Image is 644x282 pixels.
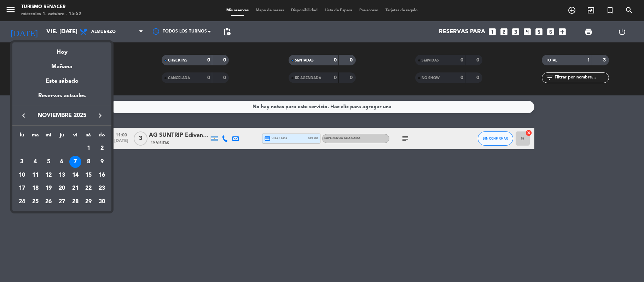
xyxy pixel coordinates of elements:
td: 21 de noviembre de 2025 [69,182,82,195]
td: 8 de noviembre de 2025 [82,155,95,169]
td: 25 de noviembre de 2025 [29,195,42,208]
div: 25 [29,196,41,208]
div: 8 [82,156,94,168]
div: 18 [29,182,41,194]
td: 9 de noviembre de 2025 [95,155,109,169]
td: 24 de noviembre de 2025 [15,195,29,208]
th: jueves [55,131,69,142]
td: 27 de noviembre de 2025 [55,195,69,208]
td: 22 de noviembre de 2025 [82,182,95,195]
td: 6 de noviembre de 2025 [55,155,69,169]
div: 29 [82,196,94,208]
div: 15 [82,169,94,181]
div: Reservas actuales [12,91,111,106]
div: Mañana [12,57,111,71]
div: 16 [96,169,108,181]
div: 20 [56,182,68,194]
button: keyboard_arrow_right [94,111,106,120]
td: 17 de noviembre de 2025 [15,182,29,195]
div: 13 [56,169,68,181]
div: 19 [42,182,54,194]
th: sábado [82,131,95,142]
div: 3 [16,156,28,168]
th: viernes [69,131,82,142]
td: NOV. [15,142,82,155]
th: lunes [15,131,29,142]
div: 28 [69,196,81,208]
td: 7 de noviembre de 2025 [69,155,82,169]
td: 13 de noviembre de 2025 [55,169,69,182]
td: 11 de noviembre de 2025 [29,169,42,182]
div: 4 [29,156,41,168]
div: Este sábado [12,71,111,91]
div: Hoy [12,42,111,57]
div: 30 [96,196,108,208]
td: 26 de noviembre de 2025 [42,195,55,208]
th: domingo [95,131,109,142]
div: 22 [82,182,94,194]
div: 6 [56,156,68,168]
div: 21 [69,182,81,194]
td: 3 de noviembre de 2025 [15,155,29,169]
div: 2 [96,142,108,154]
td: 30 de noviembre de 2025 [95,195,109,208]
td: 23 de noviembre de 2025 [95,182,109,195]
i: keyboard_arrow_right [96,111,104,120]
td: 12 de noviembre de 2025 [42,169,55,182]
td: 10 de noviembre de 2025 [15,169,29,182]
div: 12 [42,169,54,181]
div: 5 [42,156,54,168]
td: 20 de noviembre de 2025 [55,182,69,195]
button: keyboard_arrow_left [17,111,30,120]
td: 16 de noviembre de 2025 [95,169,109,182]
div: 26 [42,196,54,208]
td: 19 de noviembre de 2025 [42,182,55,195]
div: 11 [29,169,41,181]
td: 14 de noviembre de 2025 [69,169,82,182]
td: 2 de noviembre de 2025 [95,142,109,155]
td: 5 de noviembre de 2025 [42,155,55,169]
div: 27 [56,196,68,208]
div: 1 [82,142,94,154]
i: keyboard_arrow_left [19,111,28,120]
div: 24 [16,196,28,208]
div: 7 [69,156,81,168]
td: 28 de noviembre de 2025 [69,195,82,208]
td: 1 de noviembre de 2025 [82,142,95,155]
div: 17 [16,182,28,194]
div: 23 [96,182,108,194]
td: 18 de noviembre de 2025 [29,182,42,195]
th: martes [29,131,42,142]
span: noviembre 2025 [30,111,94,120]
div: 9 [96,156,108,168]
div: 14 [69,169,81,181]
div: 10 [16,169,28,181]
td: 4 de noviembre de 2025 [29,155,42,169]
td: 15 de noviembre de 2025 [82,169,95,182]
td: 29 de noviembre de 2025 [82,195,95,208]
th: miércoles [42,131,55,142]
